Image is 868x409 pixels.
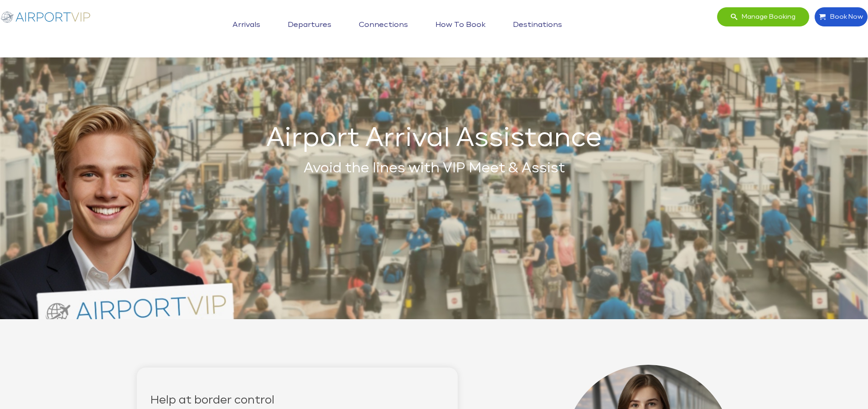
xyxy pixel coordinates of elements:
[511,14,564,36] a: Destinations
[826,7,863,26] span: Book Now
[356,14,410,36] a: Connections
[433,14,488,36] a: How to book
[285,14,334,36] a: Departures
[137,128,732,149] h1: Airport Arrival Assistance
[717,7,810,27] a: Manage booking
[737,7,796,26] span: Manage booking
[137,158,732,179] h2: Avoid the lines with VIP Meet & Assist
[814,7,868,27] a: Book Now
[150,395,444,405] h2: Help at border control
[230,14,263,36] a: Arrivals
